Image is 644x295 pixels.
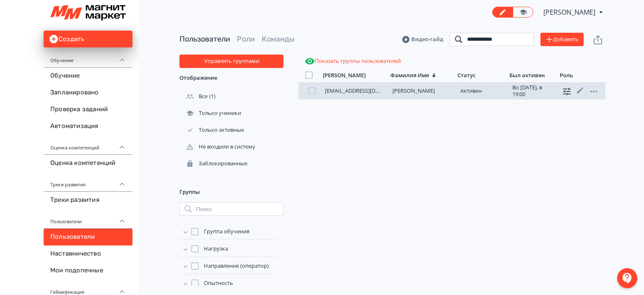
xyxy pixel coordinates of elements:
a: Наставничество [44,245,132,262]
button: Добавить [540,33,584,46]
div: Статус [457,72,475,79]
div: (1) [179,88,283,105]
a: Оценка компетенций [44,155,132,172]
a: [PERSON_NAME] [392,87,435,94]
a: Видео-гайд [402,35,443,44]
a: Пользователи [179,34,230,44]
div: Пользователи [44,209,132,229]
a: Роли [237,34,255,44]
span: Опытность [204,279,233,287]
a: Автоматизация [44,118,132,135]
div: Отображение [179,68,283,88]
div: Группы [179,182,283,202]
span: Группа обучения [204,227,249,236]
span: Направление (оператор) [204,262,269,270]
a: Команды [262,34,295,44]
button: Показать группы пользователей [303,55,402,68]
a: Обучение [44,68,132,84]
div: Только активные [179,126,246,134]
a: Мои подопечные [44,262,132,279]
div: Все [179,93,209,100]
div: Обучение [44,47,132,68]
span: Елизавета Аверина [543,7,597,17]
div: Фамилия Имя [390,72,429,79]
button: Управлять группами [179,55,283,68]
div: Был активен [509,72,545,79]
div: Роль [560,72,573,79]
div: Активен [460,88,504,94]
div: Оценка компетенций [44,135,132,155]
div: Только ученики [179,110,243,117]
div: Не входили в систему [179,143,257,151]
img: https://files.teachbase.ru/system/slaveaccount/57079/logo/medium-e76e9250e9e9211827b1f0905568c702... [50,5,126,21]
button: Создать [44,31,132,47]
a: Проверка заданий [44,101,132,118]
a: Треки развития [44,192,132,209]
div: Заблокированные [179,160,249,167]
div: Во [DATE], в 19:00 [512,84,556,97]
a: Пользователи [44,229,132,245]
a: Запланировано [44,84,132,101]
svg: Экспорт пользователей файлом [593,35,603,45]
span: Нагрузка [204,245,228,253]
div: [PERSON_NAME] [323,72,366,79]
div: Треки развития [44,172,132,192]
a: Переключиться в режим ученика [513,7,533,18]
a: [EMAIL_ADDRESS][DOMAIN_NAME] [325,87,413,94]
